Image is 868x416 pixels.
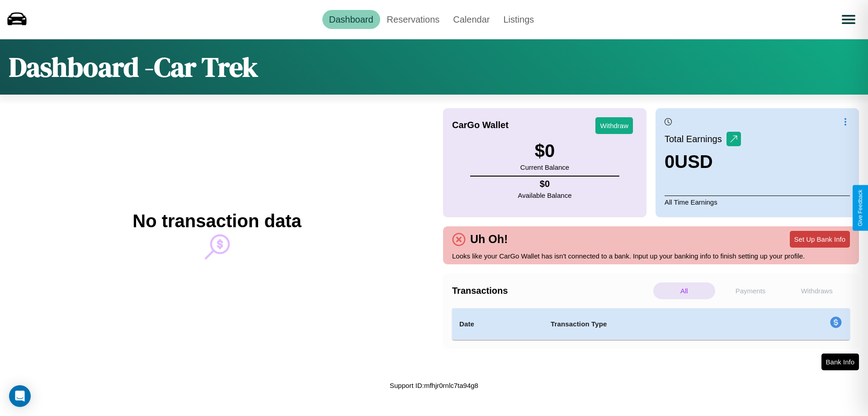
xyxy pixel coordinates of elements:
p: Payments [720,282,782,299]
p: Total Earnings [665,131,726,147]
p: All Time Earnings [665,196,850,208]
div: Give Feedback [857,190,863,226]
p: Withdraws [786,282,848,299]
h4: Date [459,319,536,330]
h3: 0 USD [665,152,741,172]
a: Dashboard [322,10,380,29]
button: Bank Info [821,354,859,370]
table: simple table [452,308,850,340]
h4: Uh Oh! [466,233,512,246]
p: Support ID: mfhjr0rnlc7ta94g8 [390,379,478,392]
button: Open menu [836,7,861,32]
a: Listings [496,10,541,29]
a: Calendar [446,10,496,29]
p: Available Balance [518,189,572,201]
h4: Transaction Type [551,319,756,330]
button: Set Up Bank Info [790,231,850,248]
h4: $ 0 [518,179,572,189]
p: All [653,282,715,299]
a: Reservations [380,10,447,29]
p: Looks like your CarGo Wallet has isn't connected to a bank. Input up your banking info to finish ... [452,250,850,262]
div: Open Intercom Messenger [9,385,31,407]
h4: CarGo Wallet [452,120,509,130]
h1: Dashboard - Car Trek [9,48,258,86]
h3: $ 0 [520,141,569,161]
p: Current Balance [520,161,569,173]
h4: Transactions [452,286,651,296]
h2: No transaction data [132,211,301,231]
button: Withdraw [595,117,633,134]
